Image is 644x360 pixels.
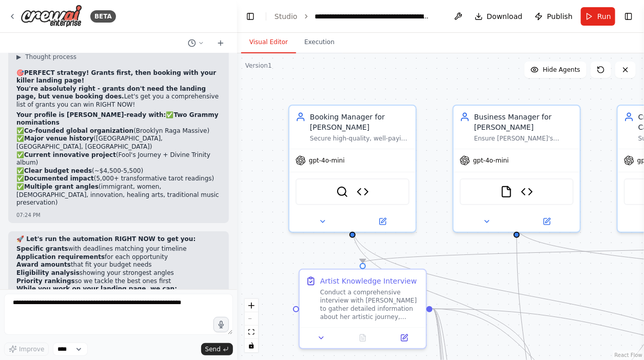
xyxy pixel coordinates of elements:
img: Zapier Email Sender [521,186,533,198]
div: Secure high-quality, well-paying gigs NATIONALLY and INTERNATIONALLY for [PERSON_NAME]'s artistry... [310,134,409,143]
button: No output available [341,332,385,344]
strong: Current innovative project [24,151,116,158]
div: 07:24 PM [16,211,221,219]
button: zoom in [245,299,258,312]
button: Click to speak your automation idea [213,317,229,332]
button: Show right sidebar [621,9,636,24]
strong: Documented impact [24,175,94,182]
li: that fit your budget needs [16,261,221,269]
a: React Flow attribution [615,352,642,358]
button: Open in side panel [518,215,576,228]
strong: Specific grants [16,245,68,252]
button: Visual Editor [241,32,296,53]
button: Hide left sidebar [243,9,258,24]
span: Run [597,11,611,22]
strong: PERFECT strategy! Grants first, then booking with your killer landing page! [16,69,216,85]
span: Improve [19,345,44,353]
button: Download [471,7,527,26]
h2: 🎯 [16,69,221,85]
strong: Priority rankings [16,277,75,285]
div: Ensure [PERSON_NAME]'s financial and contractual stability, protecting her value as an artist. Ma... [474,134,574,143]
strong: Award amounts [16,261,71,268]
span: ▶ [16,53,21,61]
strong: Two Grammy nominations [16,111,219,127]
img: FileReadTool [500,186,513,198]
img: Zapier Email Sender [357,186,369,198]
div: React Flow controls [245,299,258,352]
strong: Clear budget needs [24,167,92,174]
button: fit view [245,326,258,339]
button: Hide Agents [524,62,587,78]
button: Open in side panel [354,215,412,228]
button: Run [581,7,615,26]
div: Booking Manager for [PERSON_NAME] [310,112,409,132]
li: showing your strongest angles [16,269,221,277]
img: Logo [21,5,82,28]
button: zoom out [245,312,258,326]
button: Start a new chat [212,37,229,49]
div: Artist Knowledge InterviewConduct a comprehensive interview with [PERSON_NAME] to gather detailed... [299,269,427,349]
span: Send [205,345,221,353]
nav: breadcrumb [275,11,431,22]
div: BETA [90,10,116,23]
div: Booking Manager for [PERSON_NAME]Secure high-quality, well-paying gigs NATIONALLY and INTERNATION... [288,105,417,233]
strong: Co-founded global organization [24,127,133,134]
strong: Multiple grant angles [24,183,99,190]
div: Business Manager for [PERSON_NAME]Ensure [PERSON_NAME]'s financial and contractual stability, pro... [453,105,581,233]
li: with deadlines matching your timeline [16,245,221,253]
div: Business Manager for [PERSON_NAME] [474,112,574,132]
button: toggle interactivity [245,339,258,352]
strong: 🚀 Let's run the automation RIGHT NOW to get you: [16,235,196,243]
button: Open in side panel [386,332,422,344]
li: for each opportunity [16,253,221,262]
span: gpt-4o-mini [473,156,509,165]
div: Artist Knowledge Interview [320,276,417,286]
p: Let's get you a comprehensive list of grants you can win RIGHT NOW! [16,85,221,109]
button: Improve [4,343,49,356]
img: SerplyWebSearchTool [336,186,348,198]
span: Hide Agents [543,66,580,74]
span: gpt-4o-mini [309,156,345,165]
strong: While you work on your landing page, we can: [16,285,177,292]
li: so we tackle the best ones first [16,277,221,286]
button: Switch to previous chat [184,37,208,49]
p: ✅ ✅ (Brooklyn Raga Massive) ✅ ([GEOGRAPHIC_DATA], [GEOGRAPHIC_DATA], [GEOGRAPHIC_DATA]) ✅ (Fool's... [16,111,221,207]
span: Download [487,11,523,22]
strong: You're absolutely right - grants don't need the landing page, but venue booking does. [16,85,206,101]
strong: Your profile is [PERSON_NAME]-ready with: [16,111,166,118]
strong: Eligibility analysis [16,269,80,276]
span: Thought process [25,53,76,61]
div: Conduct a comprehensive interview with [PERSON_NAME] to gather detailed information about her art... [320,288,420,321]
div: Version 1 [245,62,272,70]
strong: Application requirements [16,253,105,261]
button: Send [201,343,233,355]
span: Publish [547,11,573,22]
button: ▶Thought process [16,53,76,61]
button: Publish [531,7,577,26]
strong: Major venue history [24,135,93,142]
button: Execution [296,32,343,53]
a: Studio [275,12,298,21]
